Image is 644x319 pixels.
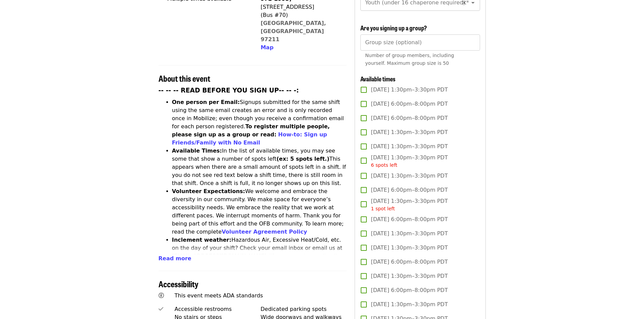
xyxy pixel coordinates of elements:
[261,44,273,52] button: Map
[174,292,263,299] span: This event meets ADA standards
[172,187,347,236] li: We welcome and embrace the diversity in our community. We make space for everyone’s accessibility...
[261,11,341,19] div: (Bus #70)
[371,197,448,212] span: [DATE] 1:30pm–3:30pm PDT
[172,147,347,187] li: In the list of available times, you may see some that show a number of spots left This appears wh...
[172,131,327,146] a: How-to: Sign up Friends/Family with No Email
[159,255,191,263] button: Read more
[371,114,448,122] span: [DATE] 6:00pm–8:00pm PDT
[172,188,245,194] strong: Volunteer Expectations:
[172,237,232,243] strong: Inclement weather:
[159,306,163,312] i: check icon
[261,3,341,11] div: [STREET_ADDRESS]
[159,292,164,299] i: universal-access icon
[371,162,397,168] span: 6 spots left
[174,305,261,313] div: Accessible restrooms
[371,154,448,169] span: [DATE] 1:30pm–3:30pm PDT
[371,300,448,309] span: [DATE] 1:30pm–3:30pm PDT
[222,229,307,235] a: Volunteer Agreement Policy
[360,34,480,51] input: [object Object]
[371,206,395,211] span: 1 spot left
[172,236,347,276] li: Hazardous Air, Excessive Heat/Cold, etc. on the day of your shift? Check your email inbox or emai...
[172,98,347,147] li: Signups submitted for the same shift using the same email creates an error and is only recorded o...
[159,72,210,84] span: About this event
[371,172,448,180] span: [DATE] 1:30pm–3:30pm PDT
[261,305,347,313] div: Dedicated parking spots
[371,244,448,252] span: [DATE] 1:30pm–3:30pm PDT
[360,74,396,83] span: Available times
[371,100,448,108] span: [DATE] 6:00pm–8:00pm PDT
[371,142,448,151] span: [DATE] 1:30pm–3:30pm PDT
[371,258,448,266] span: [DATE] 6:00pm–8:00pm PDT
[371,128,448,136] span: [DATE] 1:30pm–3:30pm PDT
[172,99,240,105] strong: One person per Email:
[371,286,448,294] span: [DATE] 6:00pm–8:00pm PDT
[277,156,329,162] strong: (ex: 5 spots left.)
[360,23,427,32] span: Are you signing up a group?
[371,215,448,223] span: [DATE] 6:00pm–8:00pm PDT
[172,148,222,154] strong: Available Times:
[172,123,330,138] strong: To register multiple people, please sign up as a group or read:
[371,272,448,280] span: [DATE] 1:30pm–3:30pm PDT
[261,20,326,43] a: [GEOGRAPHIC_DATA], [GEOGRAPHIC_DATA] 97211
[365,53,454,66] span: Number of group members, including yourself. Maximum group size is 50
[159,255,191,262] span: Read more
[159,87,299,94] strong: -- -- -- READ BEFORE YOU SIGN UP-- -- -:
[159,278,198,290] span: Accessibility
[371,230,448,238] span: [DATE] 1:30pm–3:30pm PDT
[261,44,273,51] span: Map
[371,86,448,94] span: [DATE] 1:30pm–3:30pm PDT
[371,186,448,194] span: [DATE] 6:00pm–8:00pm PDT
